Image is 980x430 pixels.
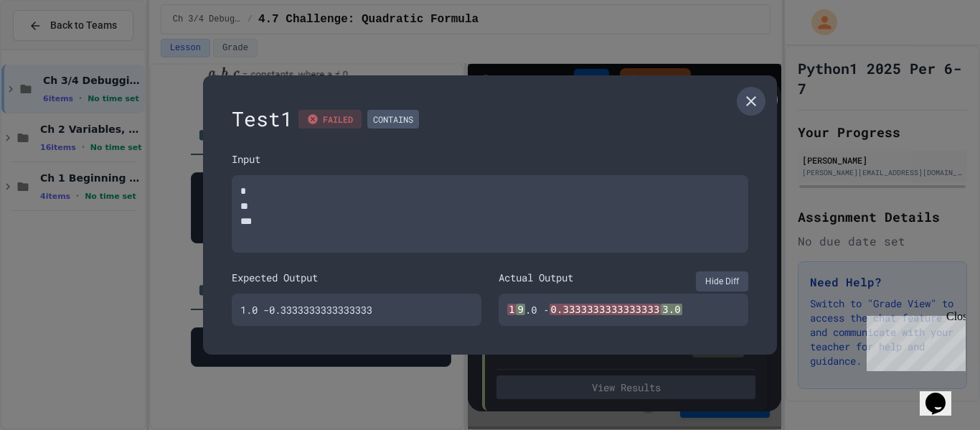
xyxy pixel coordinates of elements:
[507,304,516,315] span: 1
[499,270,573,285] div: Actual Output
[920,373,966,416] iframe: chat widget
[516,304,524,315] span: 9
[525,304,550,315] span: .0 -
[367,110,419,128] div: CONTAINS
[232,294,481,326] div: 1.0 -0.3333333333333333
[696,271,748,291] button: Hide Diff
[232,270,481,285] div: Expected Output
[232,151,748,167] div: Input
[6,6,99,91] div: Chat with us now!Close
[232,104,748,134] div: Test1
[661,304,682,315] span: 3.0
[298,110,362,128] div: FAILED
[861,310,966,371] iframe: chat widget
[550,304,661,315] span: 0.3333333333333333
